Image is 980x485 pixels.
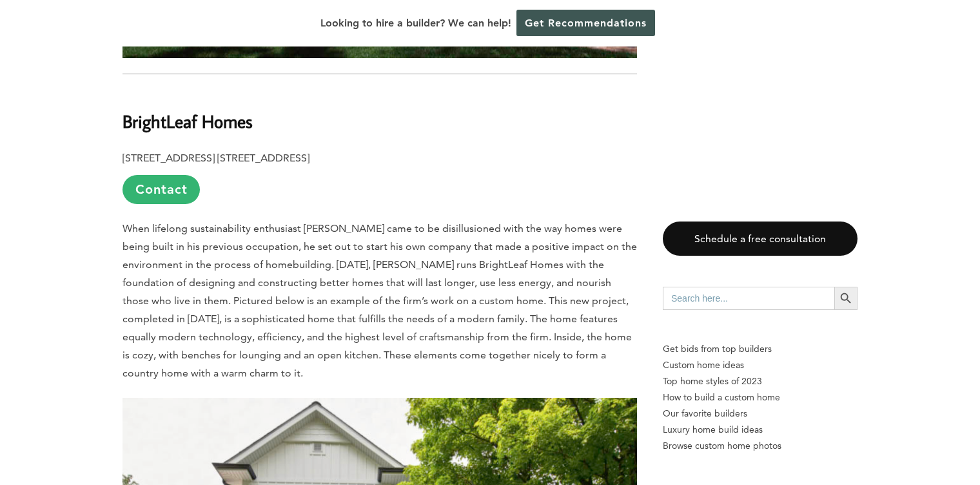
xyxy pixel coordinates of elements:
[663,357,857,373] a: Custom home ideas
[663,438,857,454] a: Browse custom home photos
[122,222,637,379] span: When lifelong sustainability enthusiast [PERSON_NAME] came to be disillusioned with the way homes...
[663,222,857,256] a: Schedule a free consultation
[663,406,857,422] a: Our favorite builders
[122,175,200,204] a: Contact
[663,389,857,406] a: How to build a custom home
[663,341,857,357] p: Get bids from top builders
[122,110,253,132] b: BrightLeaf Homes
[839,291,853,305] svg: Search
[663,373,857,389] a: Top home styles of 2023
[663,422,857,438] a: Luxury home build ideas
[516,10,655,36] a: Get Recommendations
[663,287,834,310] input: Search here...
[122,152,309,164] b: [STREET_ADDRESS] [STREET_ADDRESS]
